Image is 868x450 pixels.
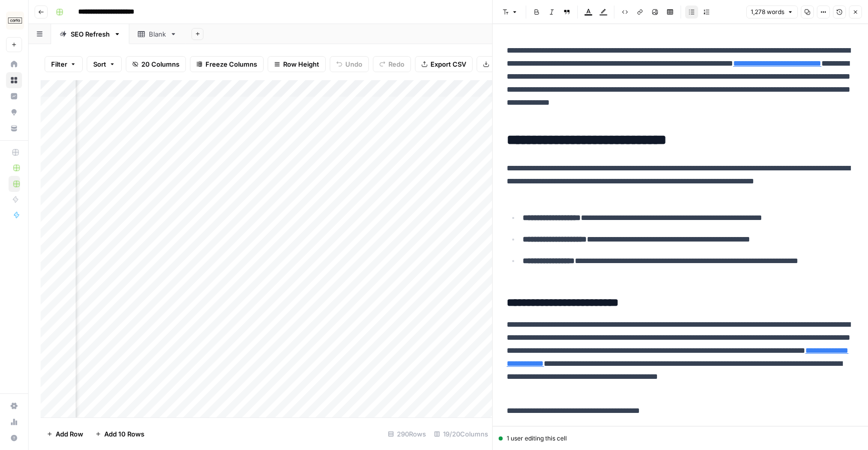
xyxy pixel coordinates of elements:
[6,72,22,88] a: Browse
[56,429,83,439] span: Add Row
[51,59,67,69] span: Filter
[6,398,22,414] a: Settings
[6,12,24,30] img: Carta Logo
[6,414,22,430] a: Usage
[268,56,326,72] button: Row Height
[6,8,22,33] button: Workspace: Carta
[430,426,492,442] div: 19/20 Columns
[430,59,466,69] span: Export CSV
[104,429,144,439] span: Add 10 Rows
[499,434,862,443] div: 1 user editing this cell
[751,8,784,17] span: 1,278 words
[6,56,22,72] a: Home
[6,88,22,104] a: Insights
[93,59,106,69] span: Sort
[45,56,83,72] button: Filter
[87,56,122,72] button: Sort
[373,56,411,72] button: Redo
[141,59,179,69] span: 20 Columns
[71,29,110,39] div: SEO Refresh
[190,56,264,72] button: Freeze Columns
[51,24,129,44] a: SEO Refresh
[388,59,404,69] span: Redo
[6,430,22,446] button: Help + Support
[41,426,89,442] button: Add Row
[283,59,319,69] span: Row Height
[6,120,22,136] a: Your Data
[149,29,166,39] div: Blank
[129,24,185,44] a: Blank
[6,104,22,120] a: Opportunities
[330,56,369,72] button: Undo
[205,59,257,69] span: Freeze Columns
[345,59,362,69] span: Undo
[89,426,150,442] button: Add 10 Rows
[415,56,473,72] button: Export CSV
[384,426,430,442] div: 290 Rows
[746,6,798,19] button: 1,278 words
[126,56,186,72] button: 20 Columns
